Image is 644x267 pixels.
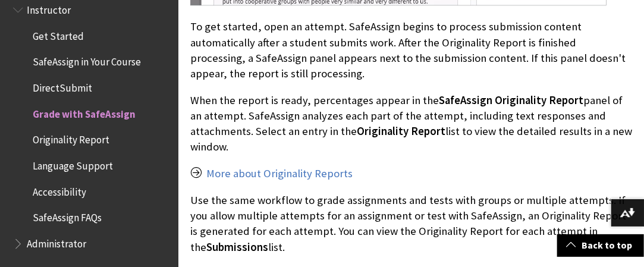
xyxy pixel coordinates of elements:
[190,93,632,155] p: When the report is ready, percentages appear in the panel of an attempt. SafeAssign analyzes each...
[33,52,141,68] span: SafeAssign in Your Course
[439,93,583,107] span: SafeAssign Originality Report
[33,182,86,198] span: Accessibility
[357,124,445,138] span: Originality Report
[206,240,268,254] span: Submissions
[190,193,632,255] p: Use the same workflow to grade assignments and tests with groups or multiple attempts. If you all...
[33,26,84,42] span: Get Started
[33,78,92,94] span: DirectSubmit
[27,234,86,250] span: Administrator
[33,104,136,120] span: Grade with SafeAssign
[190,19,632,81] p: To get started, open an attempt. SafeAssign begins to process submission content automatically af...
[33,208,102,224] span: SafeAssign FAQs
[557,234,644,256] a: Back to top
[33,156,113,172] span: Language Support
[206,167,353,181] a: More about Originality Reports
[33,130,109,146] span: Originality Report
